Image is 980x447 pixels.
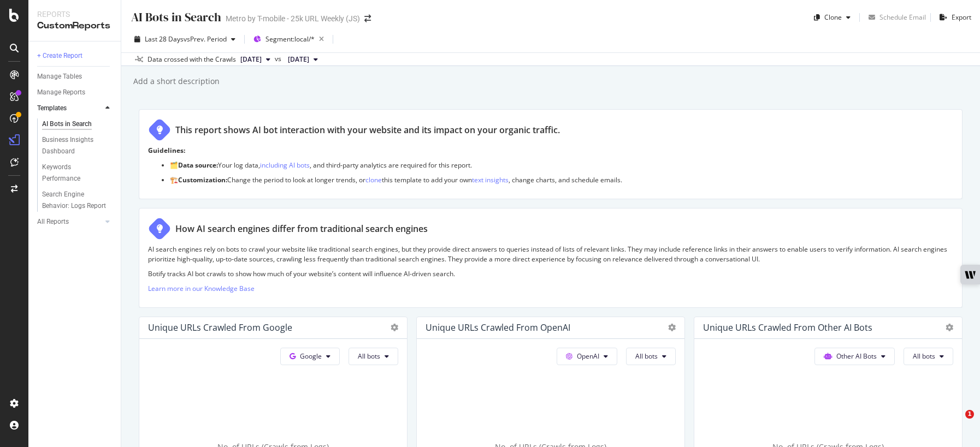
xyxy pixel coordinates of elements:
div: All Reports [37,216,69,228]
a: clone [365,175,382,184]
p: Botify tracks AI bot crawls to show how much of your website’s content will influence AI-driven s... [148,269,953,278]
div: Data crossed with the Crawls [147,55,236,64]
button: All bots [904,348,953,365]
strong: Guidelines: [148,146,185,155]
div: Export [952,13,971,22]
button: All bots [626,348,676,365]
button: Schedule Email [864,9,926,26]
a: Manage Tables [37,71,113,82]
div: This report shows AI bot interaction with your website and its impact on your organic traffic. [175,124,560,136]
a: Manage Reports [37,87,113,98]
div: AI Bots in Search [130,9,221,26]
span: Last 28 Days [145,34,184,44]
div: Unique URLs Crawled from Other AI Bots [703,322,872,333]
div: Metro by T-mobile - 25k URL Weekly (JS) [226,13,360,24]
div: Unique URLs Crawled from OpenAI [426,322,570,333]
div: Unique URLs Crawled from Google [148,322,292,333]
div: Search Engine Behavior: Logs Report [42,189,107,212]
div: + Create Report [37,50,82,62]
div: Manage Tables [37,71,82,82]
div: Reports [37,9,112,20]
strong: Customization: [178,175,227,184]
a: including AI bots [260,160,310,170]
a: + Create Report [37,50,113,62]
p: AI search engines rely on bots to crawl your website like traditional search engines, but they pr... [148,245,953,263]
div: Schedule Email [879,13,926,22]
button: Google [280,348,340,365]
span: 2025 Jul. 4th [288,55,309,64]
span: vs [275,54,284,64]
span: All bots [913,351,935,361]
span: 1 [965,410,974,419]
a: Templates [37,103,102,114]
span: Segment: local/* [265,34,315,44]
iframe: Intercom live chat [943,410,969,436]
a: Learn more in our Knowledge Base [148,284,255,293]
button: Last 28 DaysvsPrev. Period [130,31,240,48]
div: How AI search engines differ from traditional search engines [175,223,428,235]
span: vs Prev. Period [184,34,227,44]
button: [DATE] [284,53,322,66]
a: Search Engine Behavior: Logs Report [42,189,113,212]
span: All bots [635,351,658,361]
div: How AI search engines differ from traditional search enginesAI search engines rely on bots to cra... [139,208,963,308]
button: Export [935,9,971,26]
div: Clone [824,13,842,22]
div: CustomReports [37,20,112,32]
a: AI Bots in Search [42,118,113,130]
strong: Data source: [178,160,218,170]
span: Google [300,351,322,361]
button: [DATE] [236,53,275,66]
button: OpenAI [557,348,617,365]
p: 🏗️ Change the period to look at longer trends, or this template to add your own , change charts, ... [170,175,953,184]
span: OpenAI [577,351,599,361]
a: Keywords Performance [42,162,113,184]
div: Business Insights Dashboard [42,134,105,157]
button: Clone [810,9,855,26]
div: Templates [37,103,67,114]
div: arrow-right-arrow-left [364,15,371,22]
span: All bots [358,351,380,361]
button: Other AI Bots [814,348,895,365]
button: All bots [349,348,398,365]
div: Manage Reports [37,87,85,98]
p: 🗂️ Your log data, , and third-party analytics are required for this report. [170,160,953,170]
div: AI Bots in Search [42,118,92,130]
span: 2025 Aug. 29th [240,55,262,64]
span: Other AI Bots [836,351,877,361]
button: Segment:local/* [249,31,328,48]
a: text insights [472,175,509,184]
div: Keywords Performance [42,162,103,184]
a: Business Insights Dashboard [42,134,113,157]
div: Add a short description [132,76,220,87]
a: All Reports [37,216,102,228]
div: This report shows AI bot interaction with your website and its impact on your organic traffic.Gui... [139,109,963,199]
